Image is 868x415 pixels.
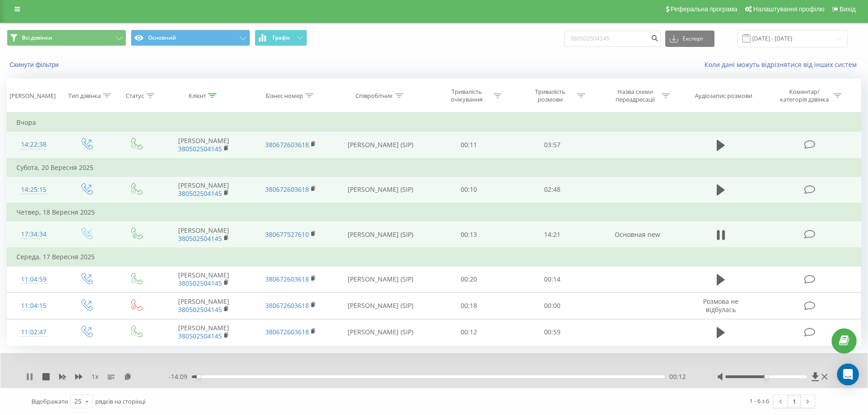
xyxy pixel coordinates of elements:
[840,5,856,13] span: Вихід
[750,396,769,405] div: 1 - 6 з 6
[266,92,303,100] div: Бізнес номер
[334,132,427,159] td: [PERSON_NAME] (SIP)
[22,34,52,41] span: Всі дзвінки
[511,292,594,319] td: 00:00
[511,221,594,248] td: 14:21
[197,375,200,379] div: Accessibility label
[178,234,222,243] a: 380502504145
[92,372,98,381] span: 1 x
[16,181,51,199] div: 14:25:15
[74,397,82,406] div: 25
[7,159,861,177] td: Субота, 20 Вересня 2025
[68,92,101,100] div: Тип дзвінка
[16,225,51,243] div: 17:34:34
[334,319,427,345] td: [PERSON_NAME] (SIP)
[160,292,247,319] td: [PERSON_NAME]
[7,30,126,46] button: Всі дзвінки
[334,176,427,203] td: [PERSON_NAME] (SIP)
[160,221,247,248] td: [PERSON_NAME]
[511,132,594,159] td: 03:57
[160,176,247,203] td: [PERSON_NAME]
[669,372,686,381] span: 00:12
[564,31,661,47] input: Пошук за номером
[355,92,393,100] div: Співробітник
[160,132,247,159] td: [PERSON_NAME]
[16,323,51,341] div: 11:02:47
[753,5,824,13] span: Налаштування профілю
[334,266,427,292] td: [PERSON_NAME] (SIP)
[7,113,861,132] td: Вчора
[427,221,511,248] td: 00:13
[837,364,859,385] div: Open Intercom Messenger
[427,132,511,159] td: 00:11
[427,266,511,292] td: 00:20
[704,60,861,69] a: Коли дані можуть відрізнятися вiд інших систем
[7,248,861,266] td: Середа, 17 Вересня 2025
[265,328,309,336] a: 380672603618
[427,176,511,203] td: 00:10
[665,31,714,47] button: Експорт
[787,395,801,408] a: 1
[95,397,145,405] span: рядків на сторінці
[265,140,309,149] a: 380672603618
[160,266,247,292] td: [PERSON_NAME]
[178,305,222,314] a: 380502504145
[126,92,144,100] div: Статус
[334,292,427,319] td: [PERSON_NAME] (SIP)
[178,189,222,198] a: 380502504145
[764,375,768,379] div: Accessibility label
[695,92,752,100] div: Аудіозапис розмови
[10,92,56,100] div: [PERSON_NAME]
[671,5,738,13] span: Реферальна програма
[265,230,309,239] a: 380677527610
[594,221,680,248] td: Основная new
[189,92,206,100] div: Клієнт
[178,332,222,340] a: 380502504145
[511,266,594,292] td: 00:14
[442,88,491,103] div: Тривалість очікування
[272,35,290,41] span: Графік
[334,221,427,248] td: [PERSON_NAME] (SIP)
[7,203,861,221] td: Четвер, 18 Вересня 2025
[265,301,309,310] a: 380672603618
[511,319,594,345] td: 00:59
[778,88,831,103] div: Коментар/категорія дзвінка
[31,397,68,405] span: Відображати
[265,275,309,283] a: 380672603618
[427,319,511,345] td: 00:12
[526,88,575,103] div: Тривалість розмови
[611,88,659,103] div: Назва схеми переадресації
[178,144,222,153] a: 380502504145
[511,176,594,203] td: 02:48
[427,292,511,319] td: 00:18
[169,372,192,381] span: - 14:09
[178,279,222,287] a: 380502504145
[7,61,63,69] button: Скинути фільтри
[265,185,309,194] a: 380672603618
[160,319,247,345] td: [PERSON_NAME]
[16,136,51,154] div: 14:22:38
[16,271,51,288] div: 11:04:59
[703,297,739,314] span: Розмова не відбулась
[131,30,250,46] button: Основний
[16,297,51,315] div: 11:04:15
[255,30,307,46] button: Графік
